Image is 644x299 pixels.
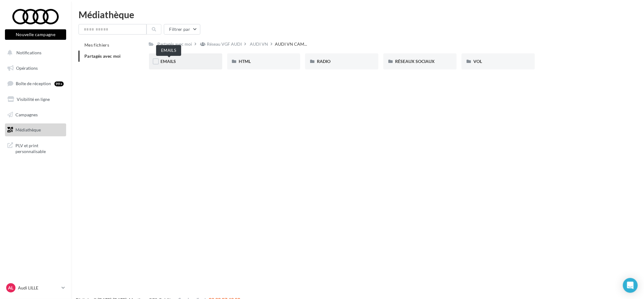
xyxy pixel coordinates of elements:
a: PLV et print personnalisable [4,139,67,157]
span: Opérations [16,65,38,71]
span: Campagnes [15,112,38,117]
span: HTML [239,59,251,64]
a: Opérations [4,62,67,75]
span: RÉSEAUX SOCIAUX [395,59,435,64]
div: Médiathèque [79,10,637,19]
a: AL Audi LILLE [5,282,66,294]
span: EMAILS [161,59,176,64]
div: 99+ [54,81,64,86]
div: Partagés avec moi [158,41,192,47]
a: Visibilité en ligne [4,93,67,106]
span: AL [8,285,14,291]
a: Campagnes [4,108,67,121]
div: Réseau VGF AUDI [207,41,242,47]
button: Notifications [4,46,65,59]
span: Médiathèque [15,127,41,132]
span: Boîte de réception [16,81,51,86]
span: PLV et print personnalisable [15,141,64,155]
span: Visibilité en ligne [17,97,50,102]
span: Notifications [16,50,41,55]
span: RADIO [317,59,331,64]
button: Filtrer par [164,24,200,35]
button: Nouvelle campagne [5,29,66,40]
div: Open Intercom Messenger [623,278,638,293]
a: Boîte de réception99+ [4,77,67,90]
span: Partagés avec moi [84,53,121,59]
span: Mes fichiers [84,42,109,48]
div: AUDI VN [250,41,268,47]
span: AUDI VN CAM... [275,41,307,47]
a: Médiathèque [4,123,67,136]
span: VOL [473,59,482,64]
p: Audi LILLE [18,285,59,291]
div: EMAILS [156,45,181,56]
